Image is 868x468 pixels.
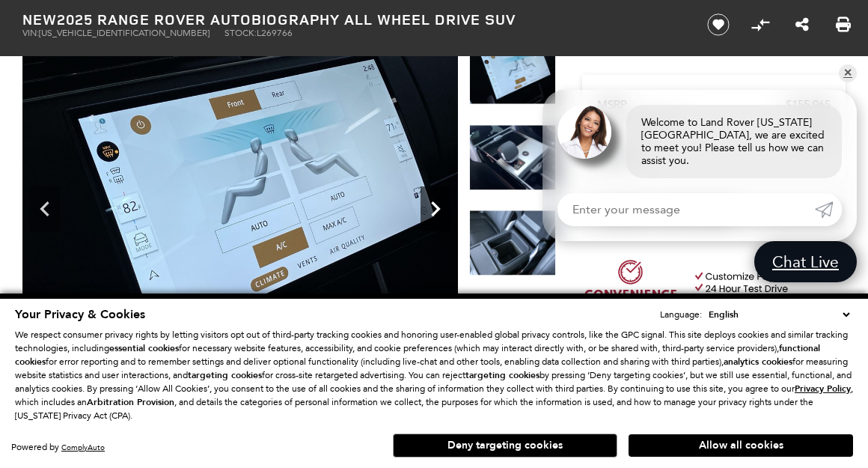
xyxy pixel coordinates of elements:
[22,39,459,366] img: New 2025 Belgravia Green LAND ROVER Autobiography image 23
[421,186,450,231] div: Next
[795,383,851,395] u: Privacy Policy
[469,124,556,190] img: New 2025 Belgravia Green LAND ROVER Autobiography image 24
[795,16,809,34] a: Share this New 2025 Range Rover Autobiography All Wheel Drive SUV
[815,193,842,226] a: Submit
[836,16,851,34] a: Print this New 2025 Range Rover Autobiography All Wheel Drive SUV
[469,210,556,276] img: New 2025 Belgravia Green LAND ROVER Autobiography image 25
[30,186,60,231] div: Previous
[465,369,540,381] strong: targeting cookies
[22,11,683,28] h1: 2025 Range Rover Autobiography All Wheel Drive SUV
[188,369,262,381] strong: targeting cookies
[15,306,145,323] span: Your Privacy & Cookies
[469,39,556,105] img: New 2025 Belgravia Green LAND ROVER Autobiography image 23
[702,13,735,37] button: Save vehicle
[557,105,611,159] img: Agent profile photo
[557,193,815,226] input: Enter your message
[39,28,210,38] span: [US_VEHICLE_IDENTIFICATION_NUMBER]
[11,443,105,452] div: Powered by
[109,342,179,354] strong: essential cookies
[15,328,853,422] p: We respect consumer privacy rights by letting visitors opt out of third-party tracking cookies an...
[393,434,617,458] button: Deny targeting cookies
[22,28,39,38] span: VIN:
[724,356,792,368] strong: analytics cookies
[87,396,174,408] strong: Arbitration Provision
[61,443,105,452] a: ComplyAuto
[22,9,57,29] strong: New
[257,28,293,38] span: L269766
[224,28,257,38] span: Stock:
[629,434,853,457] button: Allow all cookies
[626,105,842,178] div: Welcome to Land Rover [US_STATE][GEOGRAPHIC_DATA], we are excited to meet you! Please tell us how...
[705,307,853,322] select: Language Select
[754,241,857,282] a: Chat Live
[765,252,846,272] span: Chat Live
[660,310,702,319] div: Language:
[749,13,771,36] button: Compare Vehicle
